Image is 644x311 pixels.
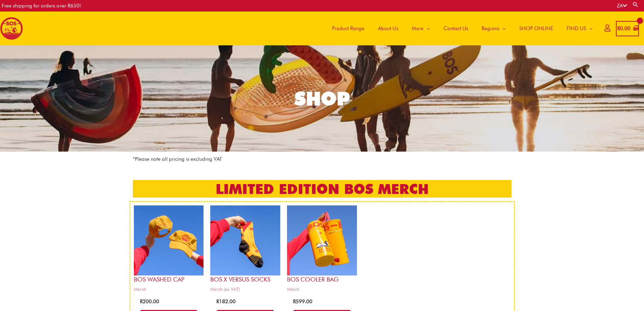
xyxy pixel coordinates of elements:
span: R [140,298,143,305]
span: FIND US [567,18,586,39]
span: R [216,298,219,305]
p: *Please note all pricing is excluding VAT [133,155,511,163]
a: About Us [371,12,405,45]
a: Search button [632,1,639,8]
span: About Us [378,18,398,39]
a: BOS Cooler bagMerch [287,205,357,294]
div: SHOP [294,89,350,108]
img: bos cooler bag [287,205,357,275]
a: Contact Us [437,12,475,45]
span: Product Range [332,18,364,39]
a: More [405,12,437,45]
bdi: 0.00 [617,25,630,31]
a: BOS Washed CapMerch [134,205,204,294]
span: More [412,18,424,39]
h2: BOS Cooler bag [287,275,357,283]
nav: Site Navigation [320,12,599,45]
span: R [293,298,296,305]
img: bos cap [134,205,204,275]
span: SHOP ONLINE [519,18,553,39]
a: View Shopping Cart, empty [616,21,639,36]
h2: LIMITED EDITION BOS MERCH [133,180,511,198]
bdi: 200.00 [140,298,159,305]
a: BOS x Versus SocksMerch (ex VAT) [210,205,280,294]
span: Regions [482,18,499,39]
span: Contact Us [444,18,468,39]
img: bos x versus socks [210,205,280,275]
span: Merch (ex VAT) [210,286,280,292]
h2: BOS x Versus Socks [210,275,280,283]
a: Regions [475,12,512,45]
a: ZA [617,3,627,9]
span: Merch [287,286,357,292]
a: SHOP ONLINE [512,12,560,45]
bdi: 182.00 [216,298,236,305]
bdi: 599.00 [293,298,312,305]
h2: BOS Washed Cap [134,275,204,283]
span: Merch [134,286,204,292]
a: Product Range [325,12,371,45]
span: R [617,25,620,31]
